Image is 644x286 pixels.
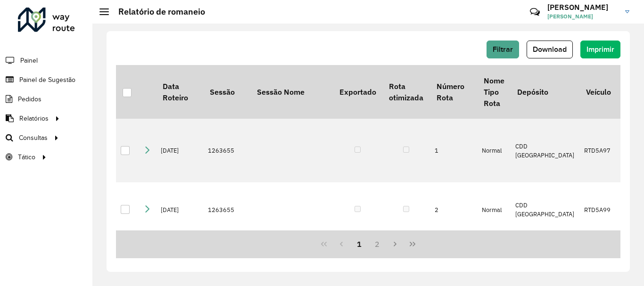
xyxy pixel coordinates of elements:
span: [PERSON_NAME] [547,12,618,21]
td: Normal [477,182,511,237]
span: Pedidos [18,94,41,104]
th: Depósito [511,65,579,119]
td: 1263655 [203,119,250,182]
td: RTD5A97 [579,119,617,182]
td: 2 [430,182,477,237]
button: Imprimir [580,41,620,58]
td: 1263655 [203,182,250,237]
span: Tático [18,152,35,162]
th: Sessão [203,65,250,119]
th: Exportado [333,65,382,119]
button: Filtrar [487,41,519,58]
button: 2 [368,235,386,253]
td: 1 [430,119,477,182]
button: Last Page [404,235,421,253]
span: Relatórios [19,114,49,123]
button: 1 [350,235,368,253]
td: [DATE] [156,119,203,182]
button: Download [527,41,573,58]
th: Nome Tipo Rota [477,65,511,119]
th: Rota otimizada [382,65,429,119]
span: Filtrar [493,45,513,53]
span: Consultas [19,133,48,143]
th: Data Roteiro [156,65,203,119]
td: [DATE] [156,182,203,237]
h3: [PERSON_NAME] [547,3,618,12]
span: Imprimir [586,45,614,53]
a: Contato Rápido [525,2,545,22]
th: Sessão Nome [250,65,333,119]
span: Download [533,45,567,53]
th: Veículo [579,65,617,119]
h2: Relatório de romaneio [109,7,205,17]
td: CDD [GEOGRAPHIC_DATA] [511,182,579,237]
td: CDD [GEOGRAPHIC_DATA] [511,119,579,182]
td: Normal [477,119,511,182]
button: Next Page [386,235,404,253]
span: Painel [20,56,38,65]
span: Painel de Sugestão [19,75,75,85]
th: Número Rota [430,65,477,119]
td: RTD5A99 [579,182,617,237]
